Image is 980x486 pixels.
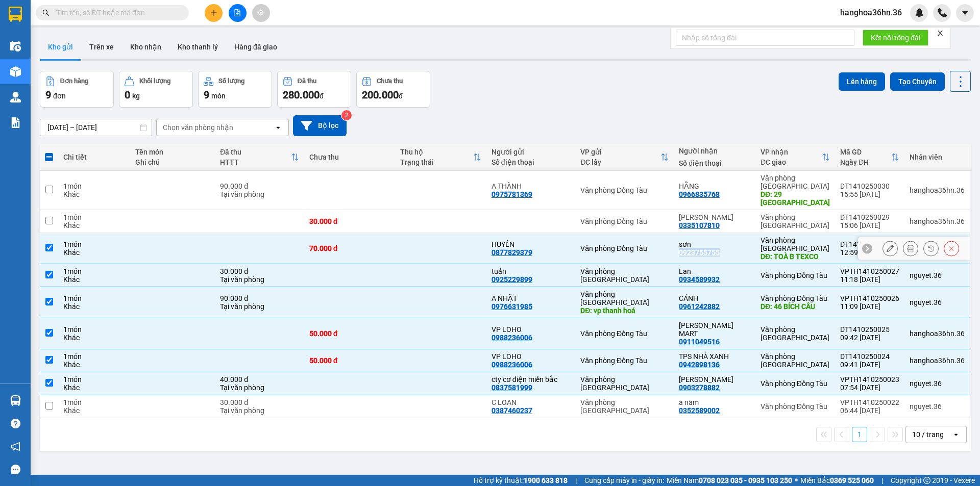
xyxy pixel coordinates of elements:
[699,476,792,484] strong: 0708 023 035 - 0935 103 250
[840,406,899,415] div: 06:44 [DATE]
[220,383,299,392] div: Tại văn phòng
[761,352,830,369] div: Văn phòng [GEOGRAPHIC_DATA]
[40,71,114,108] button: Đơn hàng9đơn
[63,294,125,302] div: 1 món
[832,6,910,19] span: hanghoa36hn.36
[761,294,830,302] div: Văn phòng Đồng Tàu
[667,475,792,486] span: Miền Nam
[474,475,568,486] span: Hỗ trợ kỹ thuật:
[309,244,390,252] div: 70.000 đ
[122,35,169,59] button: Kho nhận
[575,475,577,486] span: |
[871,32,920,43] span: Kết nối tổng đài
[63,267,125,275] div: 1 món
[956,4,974,22] button: caret-down
[63,182,125,190] div: 1 món
[761,402,830,411] div: Văn phòng Đồng Tàu
[584,475,664,486] span: Cung cấp máy in - giấy in:
[679,267,750,275] div: Lan
[761,379,830,388] div: Văn phòng Đồng Tàu
[679,361,720,369] div: 0942898136
[377,78,403,85] div: Chưa thu
[580,217,669,225] div: Văn phòng Đồng Tàu
[257,9,264,16] span: aim
[492,325,570,334] div: VP LOHO
[679,221,720,229] div: 0335107810
[524,476,568,484] strong: 1900 633 818
[220,398,299,406] div: 30.000 đ
[580,329,669,338] div: Văn phòng Đồng Tàu
[679,302,720,311] div: 0961242882
[679,275,720,284] div: 0934589932
[679,294,750,302] div: CẢNH
[81,35,122,59] button: Trên xe
[795,478,798,482] span: ⚪️
[910,186,965,194] div: hanghoa36hn.36
[679,321,750,338] div: KHÁNH NGÂN MART
[839,72,885,91] button: Lên hàng
[840,240,899,248] div: DT1410250028
[63,375,125,383] div: 1 món
[135,148,210,156] div: Tên món
[119,71,193,108] button: Khối lượng0kg
[40,35,81,59] button: Kho gửi
[580,148,660,156] div: VP gửi
[341,110,352,120] sup: 2
[840,334,899,342] div: 09:42 [DATE]
[761,325,830,342] div: Văn phòng [GEOGRAPHIC_DATA]
[198,71,272,108] button: Số lượng9món
[400,148,473,156] div: Thu hộ
[910,153,965,161] div: Nhân viên
[9,7,22,22] img: logo-vxr
[63,361,125,369] div: Khác
[910,271,965,279] div: nguyet.36
[830,476,874,484] strong: 0369 525 060
[492,302,532,311] div: 0976631985
[169,35,226,59] button: Kho thanh lý
[840,294,899,302] div: VPTH1410250026
[840,248,899,257] div: 12:59 [DATE]
[492,398,570,406] div: C LOAN
[63,352,125,361] div: 1 món
[10,117,21,128] img: solution-icon
[840,158,891,166] div: Ngày ĐH
[910,217,965,225] div: hanghoa36hn.36
[492,248,532,257] div: 0877829379
[492,383,532,392] div: 0837581999
[274,123,282,132] svg: open
[63,334,125,342] div: Khác
[761,252,830,261] div: DĐ: TOÀ B TEXCO
[761,271,830,279] div: Văn phòng Đồng Tàu
[107,12,181,24] b: 36 Limousine
[580,244,669,252] div: Văn phòng Đồng Tàu
[63,248,125,257] div: Khác
[205,4,223,22] button: plus
[63,153,125,161] div: Chi tiết
[840,302,899,311] div: 11:09 [DATE]
[139,78,170,85] div: Khối lượng
[63,398,125,406] div: 1 món
[56,7,177,18] input: Tìm tên, số ĐT hoặc mã đơn
[679,398,750,406] div: a nam
[679,147,750,155] div: Người nhận
[63,240,125,248] div: 1 món
[63,406,125,415] div: Khác
[835,144,904,171] th: Toggle SortBy
[492,406,532,415] div: 0387460237
[42,9,50,16] span: search
[961,8,970,17] span: caret-down
[362,89,399,101] span: 200.000
[580,267,669,284] div: Văn phòng [GEOGRAPHIC_DATA]
[840,148,891,156] div: Mã GD
[11,419,20,428] span: question-circle
[679,375,750,383] div: C GIANG
[10,92,21,103] img: warehouse-icon
[277,71,351,108] button: Đã thu280.000đ
[10,41,21,52] img: warehouse-icon
[679,352,750,361] div: TPS NHÀ XANH
[890,72,945,91] button: Tạo Chuyến
[309,217,390,225] div: 30.000 đ
[320,92,324,100] span: đ
[580,158,660,166] div: ĐC lấy
[679,248,720,257] div: 0923755755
